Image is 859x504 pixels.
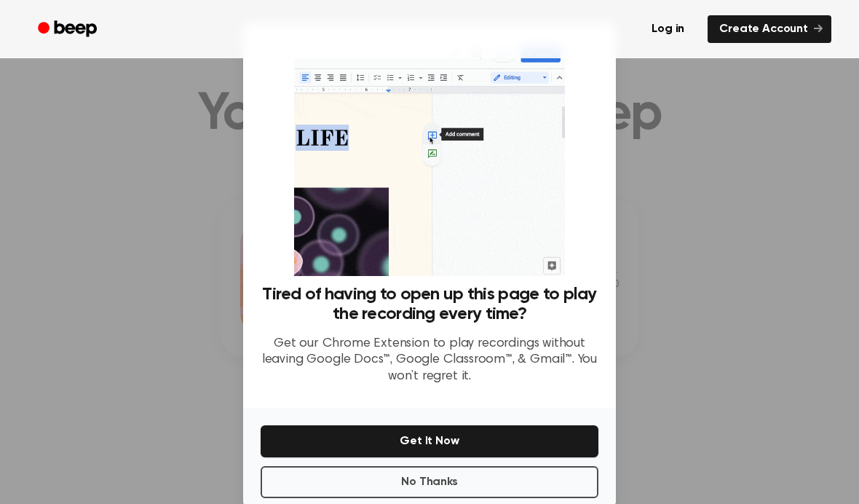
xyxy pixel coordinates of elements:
[261,425,598,457] button: Get It Now
[294,41,564,276] img: Beep extension in action
[28,15,110,44] a: Beep
[261,466,598,498] button: No Thanks
[637,12,699,46] a: Log in
[708,15,831,43] a: Create Account
[261,285,598,324] h3: Tired of having to open up this page to play the recording every time?
[261,336,598,385] p: Get our Chrome Extension to play recordings without leaving Google Docs™, Google Classroom™, & Gm...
